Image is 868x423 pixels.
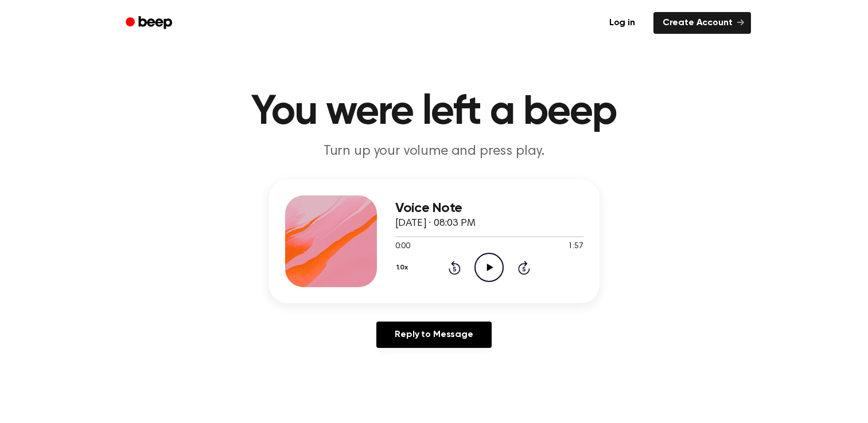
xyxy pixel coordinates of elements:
h1: You were left a beep [141,92,728,133]
h3: Voice Note [395,201,583,216]
p: Turn up your volume and press play. [214,142,655,161]
a: Create Account [653,12,751,34]
span: 0:00 [395,241,410,253]
a: Reply to Message [376,322,491,348]
a: Log in [598,10,647,36]
span: [DATE] · 08:03 PM [395,218,476,229]
a: Beep [118,12,182,34]
button: 1.0x [395,258,412,277]
span: 1:57 [568,241,583,253]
